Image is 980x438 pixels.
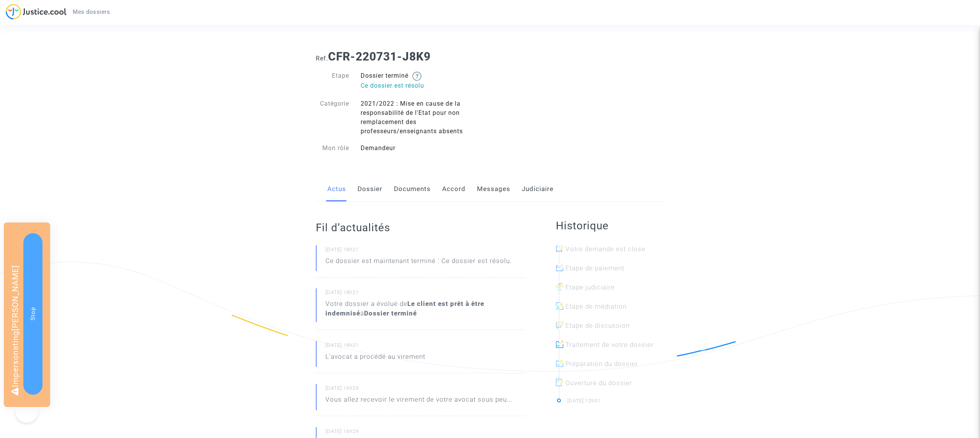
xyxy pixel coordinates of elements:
img: help.svg [412,72,421,81]
a: Mes dossiers [67,6,116,18]
span: Ref. [316,55,328,62]
img: jc-logo.svg [6,4,67,20]
p: L'avocat a procédé au virement [325,352,425,365]
div: Etape [310,71,355,92]
small: [DATE] 16h29 [325,385,525,395]
b: Dossier terminé [364,309,417,317]
span: Votre demande est close [565,245,645,253]
small: [DATE] 16h29 [325,428,525,438]
div: Impersonating [4,222,50,407]
iframe: Help Scout Beacon - Open [15,400,38,423]
a: Documents [394,177,431,202]
small: [DATE] 18h21 [325,289,525,299]
button: Stop [23,233,42,395]
a: Actus [327,177,346,202]
b: CFR-220731-J8K9 [328,50,431,63]
a: Judiciaire [522,177,554,202]
a: Messages [477,177,510,202]
small: [DATE] 18h21 [325,246,525,256]
a: Accord [442,177,465,202]
div: Votre dossier a évolué de à [325,299,525,318]
p: Vous allez recevoir le virement de votre avocat sous peu... [325,395,513,408]
span: Stop [29,307,36,320]
div: Dossier terminé [355,71,490,92]
span: Mes dossiers [73,8,110,15]
h2: Historique [556,219,665,232]
small: [DATE] 18h21 [325,342,525,352]
div: 2021/2022 : Mise en cause de la responsabilité de l'Etat pour non remplacement des professeurs/en... [355,99,490,136]
p: Ce dossier est maintenant terminé : Ce dossier est résolu. [325,256,512,270]
p: Ce dossier est résolu [361,81,484,90]
div: Demandeur [355,144,490,153]
div: Mon rôle [310,144,355,153]
div: Catégorie [310,99,355,136]
h2: Fil d’actualités [316,221,525,234]
a: Dossier [358,177,382,202]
